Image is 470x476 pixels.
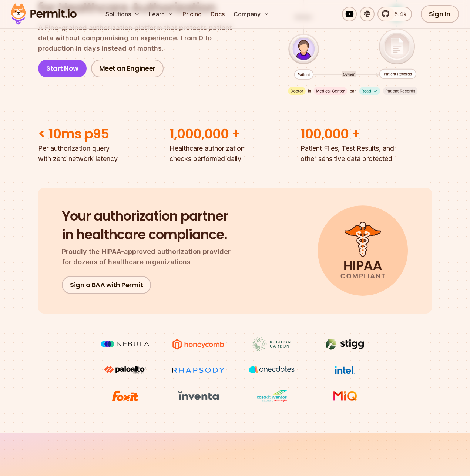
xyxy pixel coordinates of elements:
a: Meet an Engineer [91,60,164,77]
a: Docs [208,7,228,21]
a: Start Now [38,60,87,77]
img: Rhapsody Health [171,363,226,377]
p: Patient Files, Test Results, and other sensitive data protected [301,143,432,164]
h2: 100,000 + [301,125,432,143]
img: HIPAA compliant [318,205,408,296]
h2: Your authorization partner in healthcare compliance. [62,207,239,244]
span: 5.4k [390,10,407,19]
a: Sign a BAA with Permit [62,276,151,294]
img: vega [244,363,299,377]
img: Intel [317,363,373,377]
p: Proudly the HIPAA-approved authorization provider for dozens of healthcare organizations [62,247,239,267]
p: Healthcare authorization checks performed daily [169,143,301,164]
img: Casa dos Ventos [244,389,299,403]
img: Nebula [97,337,153,351]
p: Per authorization query with zero network latency [38,143,169,164]
img: paloalto [97,363,153,376]
img: inventa [171,389,226,402]
button: Company [231,7,272,21]
img: Honeycomb [171,337,226,351]
img: Permit logo [7,1,80,27]
button: Learn [146,7,177,21]
img: Stigg [317,337,373,351]
button: Solutions [103,7,143,21]
a: 5.4k [377,7,412,21]
img: Foxit [97,389,153,403]
a: Sign In [421,5,459,23]
img: MIQ [320,390,370,402]
a: Pricing [179,7,205,21]
h2: 1,000,000 + [169,125,301,143]
p: A Fine-grained authorization platform that protects patient data without compromising on experien... [38,23,245,54]
img: Rubicon [244,337,299,351]
h2: < 10ms p95 [38,125,169,143]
